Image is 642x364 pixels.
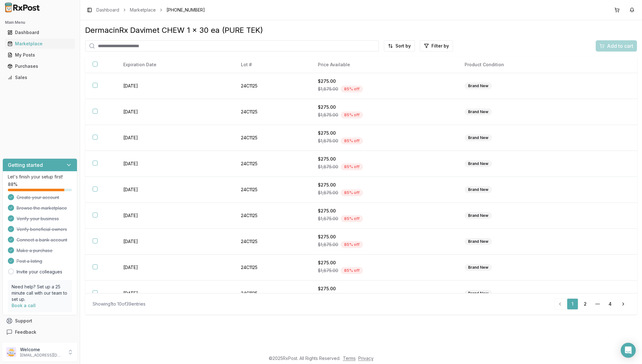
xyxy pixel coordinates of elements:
td: 24C1125 [233,177,311,203]
div: Open Intercom Messenger [621,343,636,358]
button: Feedback [3,327,77,338]
div: $275.00 [318,286,450,292]
p: [EMAIL_ADDRESS][DOMAIN_NAME] [20,353,64,358]
a: 4 [604,298,616,310]
button: Dashboard [3,27,77,37]
td: 24C1125 [233,203,311,229]
span: [PHONE_NUMBER] [166,7,205,13]
p: Welcome [20,347,64,353]
td: 24C1125 [233,73,311,99]
a: Marketplace [5,38,75,49]
th: Price Available [310,57,457,73]
td: [DATE] [116,229,233,255]
th: Product Condition [457,57,590,73]
div: $275.00 [318,104,450,110]
div: Brand New [465,82,492,89]
div: Brand New [465,212,492,219]
nav: breadcrumb [96,7,205,13]
button: Sales [3,72,77,82]
span: Create your account [17,194,59,201]
div: 85 % off [341,137,363,144]
td: [DATE] [116,281,233,307]
button: Filter by [420,40,453,52]
td: 24C1125 [233,125,311,151]
button: Support [3,315,77,327]
span: $1,875.00 [318,216,338,222]
span: Connect a bank account [17,237,67,243]
div: Showing 1 to 10 of 39 entries [93,301,145,307]
a: Marketplace [130,7,156,13]
span: Browse the marketplace [17,205,67,211]
a: My Posts [5,49,75,61]
div: 85 % off [341,267,363,274]
span: $1,875.00 [318,138,338,144]
td: 24C1125 [233,229,311,255]
div: Brand New [465,134,492,141]
a: Terms [343,356,356,361]
span: $1,875.00 [318,164,338,170]
p: Need help? Set up a 25 minute call with our team to set up. [12,284,68,302]
div: 85 % off [341,163,363,170]
div: $275.00 [318,260,450,266]
a: 2 [579,298,591,310]
a: Go to next page [617,298,629,310]
a: Privacy [358,356,374,361]
div: Brand New [465,290,492,297]
span: $1,875.00 [318,267,338,274]
img: RxPost Logo [3,2,43,12]
span: Post a listing [17,258,42,264]
a: Purchases [5,61,75,72]
div: $275.00 [318,208,450,214]
a: Invite your colleagues [17,269,62,275]
th: Expiration Date [116,57,233,73]
h3: Getting started [8,161,43,169]
h2: Main Menu [5,20,75,25]
nav: pagination [554,298,629,310]
td: 24C1125 [233,151,311,177]
div: My Posts [8,52,72,58]
td: [DATE] [116,99,233,125]
span: Verify your business [17,216,59,222]
div: $275.00 [318,78,450,84]
a: Dashboard [5,27,75,38]
div: Brand New [465,186,492,193]
td: 24C1125 [233,281,311,307]
div: Brand New [465,108,492,115]
a: Dashboard [96,7,119,13]
div: 85 % off [341,189,363,196]
td: [DATE] [116,151,233,177]
a: Book a call [12,303,36,308]
div: Brand New [465,264,492,271]
div: Dashboard [8,29,72,36]
span: $1,875.00 [318,86,338,92]
div: 85 % off [341,215,363,222]
th: Lot # [233,57,311,73]
a: 1 [567,298,578,310]
button: Purchases [3,61,77,71]
div: Marketplace [8,41,72,47]
button: Sort by [384,40,415,52]
button: My Posts [3,50,77,60]
a: Sales [5,72,75,83]
div: Brand New [465,238,492,245]
span: Filter by [431,43,449,49]
td: 24C1125 [233,99,311,125]
div: 85 % off [341,293,363,300]
td: [DATE] [116,73,233,99]
div: Sales [8,74,72,81]
td: [DATE] [116,177,233,203]
div: 85 % off [341,86,363,92]
button: Marketplace [3,39,77,49]
span: Make a purchase [17,247,53,254]
span: Verify beneficial owners [17,226,67,232]
div: $275.00 [318,130,450,136]
span: $1,875.00 [318,112,338,118]
span: $1,875.00 [318,242,338,248]
div: Purchases [8,63,72,69]
td: [DATE] [116,255,233,281]
div: 85 % off [341,112,363,118]
div: $275.00 [318,182,450,188]
div: DermacinRx Davimet CHEW 1 x 30 ea (PURE TEK) [85,25,637,35]
span: $1,875.00 [318,190,338,196]
span: Sort by [395,43,411,49]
